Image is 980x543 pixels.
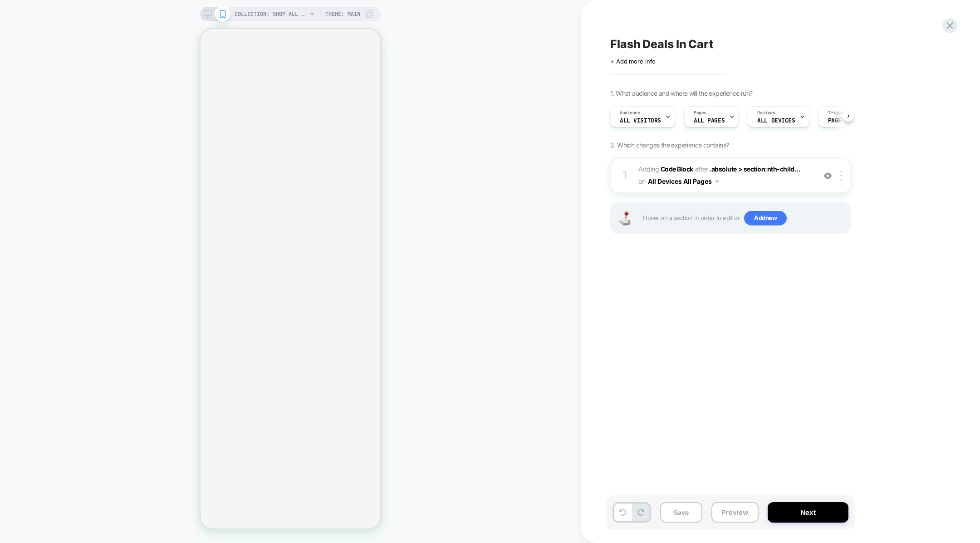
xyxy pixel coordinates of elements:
[828,117,859,124] span: Page Load
[325,7,360,21] span: Theme: MAIN
[638,176,645,187] span: on
[620,117,661,124] span: All Visitors
[660,502,702,523] button: Save
[661,165,693,173] b: Code Block
[711,502,759,523] button: Preview
[648,175,719,188] button: All Devices All Pages
[638,165,693,173] span: Adding
[235,7,307,21] span: COLLECTION: Shop All (Category)
[744,211,787,225] span: Add new
[620,166,629,185] div: 1
[709,165,800,173] span: .absolute > section:nth-child...
[768,502,848,523] button: Next
[695,165,708,173] span: AFTER
[610,141,729,149] span: 2. Which changes the experience contains?
[643,211,845,225] span: Hover on a section in order to edit or
[694,117,725,124] span: ALL PAGES
[610,37,714,51] span: Flash Deals In Cart
[715,180,719,182] img: down arrow
[616,211,634,225] img: Joystick
[757,117,795,124] span: ALL DEVICES
[610,89,752,97] span: 1. What audience and where will the experience run?
[694,110,706,116] span: Pages
[840,171,842,181] img: close
[757,110,775,116] span: Devices
[610,58,656,65] span: + Add more info
[620,110,640,116] span: Audience
[824,172,832,180] img: crossed eye
[828,110,846,116] span: Trigger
